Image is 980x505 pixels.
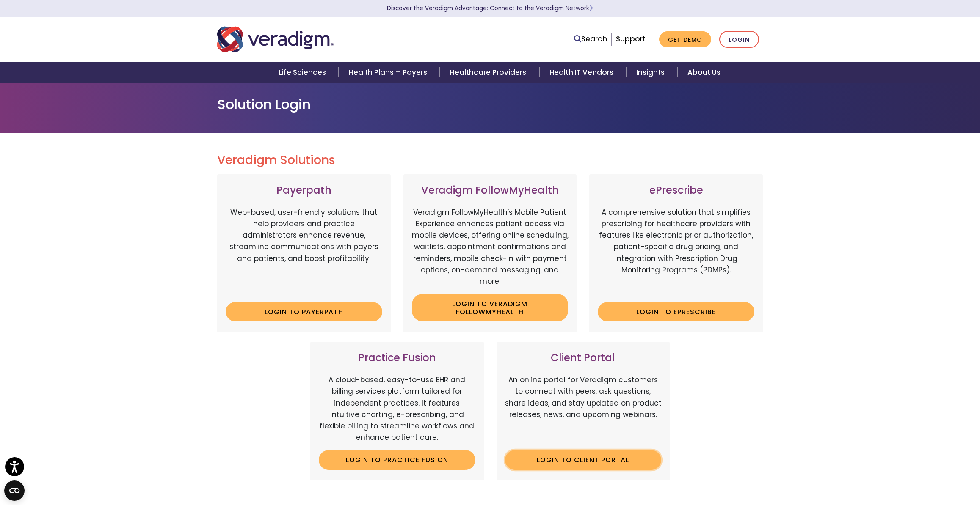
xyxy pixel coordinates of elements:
[598,207,754,296] p: A comprehensive solution that simplifies prescribing for healthcare providers with features like ...
[505,352,662,364] h3: Client Portal
[505,450,662,469] a: Login to Client Portal
[226,207,382,296] p: Web-based, user-friendly solutions that help providers and practice administrators enhance revenu...
[339,62,440,83] a: Health Plans + Payers
[719,31,759,48] a: Login
[505,374,662,443] p: An online portal for Veradigm customers to connect with peers, ask questions, share ideas, and st...
[440,62,539,83] a: Healthcare Providers
[412,294,569,321] a: Login to Veradigm FollowMyHealth
[226,184,382,197] h3: Payerpath
[268,62,339,83] a: Life Sciences
[319,450,475,469] a: Login to Practice Fusion
[412,207,569,287] p: Veradigm FollowMyHealth's Mobile Patient Experience enhances patient access via mobile devices, o...
[589,4,593,12] span: Learn More
[217,153,763,167] h2: Veradigm Solutions
[659,31,711,48] a: Get Demo
[217,25,334,53] img: Veradigm logo
[626,62,677,83] a: Insights
[598,184,754,197] h3: ePrescribe
[387,4,593,12] a: Discover the Veradigm Advantage: Connect to the Veradigm NetworkLearn More
[616,34,646,44] a: Support
[598,302,754,321] a: Login to ePrescribe
[574,33,607,45] a: Search
[677,62,731,83] a: About Us
[217,96,763,113] h1: Solution Login
[539,62,626,83] a: Health IT Vendors
[412,184,569,197] h3: Veradigm FollowMyHealth
[319,374,475,443] p: A cloud-based, easy-to-use EHR and billing services platform tailored for independent practices. ...
[4,480,25,501] button: Open CMP widget
[319,352,475,364] h3: Practice Fusion
[226,302,382,321] a: Login to Payerpath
